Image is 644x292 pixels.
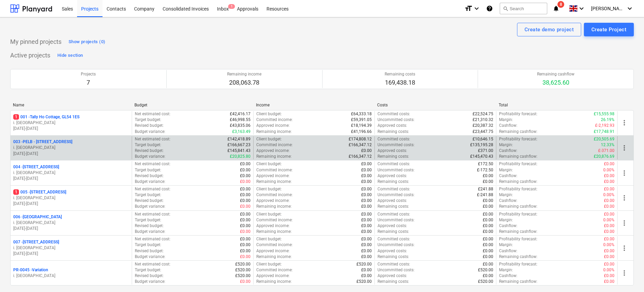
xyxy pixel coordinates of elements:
p: £0.00 [604,179,614,185]
p: Approved income : [256,248,290,254]
p: £10,646.15 [473,136,493,142]
p: £0.00 [361,267,372,273]
p: 0.00% [603,192,614,198]
p: £22,524.75 [473,111,493,117]
p: Revised budget : [135,223,164,229]
p: i. [GEOGRAPHIC_DATA] [13,273,129,279]
p: Remaining income : [256,129,292,135]
p: 005 - [STREET_ADDRESS] [13,189,66,195]
button: Hide section [56,50,85,61]
span: more_vert [620,119,628,127]
p: Margin : [499,242,513,248]
p: Remaining income : [256,254,292,260]
p: Cashflow : [499,223,517,229]
p: £0.00 [483,248,493,254]
p: Target budget : [135,217,161,223]
p: Remaining cashflow : [499,254,537,260]
p: £21,310.32 [473,117,493,123]
p: £0.00 [240,167,251,173]
p: Committed income : [256,167,293,173]
p: 007 - [STREET_ADDRESS] [13,239,59,245]
p: Client budget : [256,136,282,142]
p: Cashflow : [499,148,517,154]
p: Committed costs : [378,161,410,167]
span: more_vert [620,219,628,227]
span: 1 [13,114,19,120]
i: keyboard_arrow_down [473,4,481,13]
p: £371.00 [478,148,493,154]
p: £520.00 [478,279,493,285]
p: Active projects [10,51,50,59]
p: £20,505.69 [594,136,614,142]
p: Client budget : [256,261,282,267]
p: Net estimated cost : [135,261,170,267]
p: Committed income : [256,117,293,123]
p: Net estimated cost : [135,186,170,192]
div: Total [499,103,615,107]
div: 004 -[STREET_ADDRESS]i. [GEOGRAPHIC_DATA][DATE]-[DATE] [13,164,129,182]
span: more_vert [620,244,628,252]
p: £0.00 [483,204,493,209]
p: Committed income : [256,267,293,273]
p: 26.19% [601,117,614,123]
p: Net estimated cost : [135,211,170,217]
p: Cashflow : [499,198,517,204]
p: Committed income : [256,142,293,148]
p: Client budget : [256,111,282,117]
p: Committed costs : [378,111,410,117]
p: Uncommitted costs : [378,117,415,123]
p: Margin : [499,192,513,198]
p: 0.00% [603,217,614,223]
p: Revised budget : [135,248,164,254]
p: Uncommitted costs : [378,167,415,173]
p: Remaining income : [256,229,292,235]
p: £3,163.49 [232,129,251,135]
button: Show projects (0) [67,36,107,47]
span: search [503,6,508,11]
p: £0.00 [240,179,251,185]
p: Target budget : [135,267,161,273]
p: £172.50 [478,161,493,167]
div: Costs [377,103,493,107]
p: £0.00 [483,254,493,260]
p: £0.00 [361,217,372,223]
p: Profitability forecast : [499,161,537,167]
p: i. [GEOGRAPHIC_DATA] [13,120,129,126]
p: Budget variance : [135,229,165,235]
p: Target budget : [135,142,161,148]
p: Client budget : [256,186,282,192]
p: Client budget : [256,211,282,217]
p: £520.00 [356,261,372,267]
p: £0.00 [483,223,493,229]
p: £20,876.69 [594,154,614,159]
p: Net estimated cost : [135,136,170,142]
p: Committed costs : [378,186,410,192]
p: £0.00 [361,192,372,198]
p: £166,347.12 [349,142,372,148]
p: £0.00 [361,186,372,192]
p: Profitability forecast : [499,111,537,117]
p: Client budget : [256,161,282,167]
p: Approved costs : [378,123,407,128]
p: Cashflow : [499,173,517,179]
p: £520.00 [235,261,251,267]
p: Profitability forecast : [499,186,537,192]
p: £46,998.55 [230,117,251,123]
p: £0.00 [604,254,614,260]
p: £0.00 [483,198,493,204]
p: Committed costs : [378,236,410,242]
p: Margin : [499,267,513,273]
p: £0.00 [240,192,251,198]
span: more_vert [620,269,628,277]
p: Net estimated cost : [135,236,170,242]
span: more_vert [620,169,628,177]
p: 0.00% [603,267,614,273]
p: Margin : [499,167,513,173]
p: £43,835.06 [230,123,251,128]
p: £145,470.43 [470,154,493,159]
p: Remaining costs : [378,129,409,135]
p: £64,333.18 [351,111,372,117]
p: Remaining cashflow : [499,154,537,159]
p: £0.00 [604,273,614,279]
p: Profitability forecast : [499,136,537,142]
